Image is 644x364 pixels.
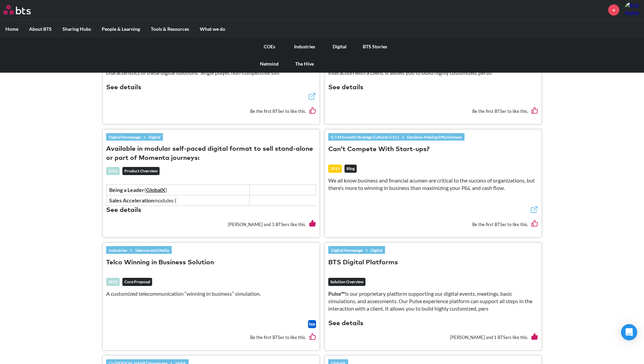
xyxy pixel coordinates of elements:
[106,328,316,347] div: Be the first BTSer to like this.
[308,320,316,328] img: Box logo
[106,206,141,215] button: See details
[328,215,538,234] div: Be the first BTSer to like this.
[3,5,31,15] img: BTS Logo
[106,278,120,286] div: 2022
[328,133,464,141] div: »
[109,197,154,203] strong: Sales Acceleration
[368,246,385,254] a: Digital
[328,102,538,121] div: Be the first BTSer to like this.
[145,20,194,38] label: Tools & Resources
[328,246,385,253] div: »
[3,5,43,15] a: Go home
[106,246,130,254] a: Industries
[106,133,163,141] div: »
[109,187,144,193] strong: Being a Leader
[106,167,120,175] div: 2022
[24,20,57,38] label: About BTS
[106,290,316,297] p: A customized telecommunication “winning in business” simulation.
[328,145,430,154] button: Can’t Compete With Start-ups?
[328,328,538,347] div: [PERSON_NAME] and 1 BTSers like this.
[328,278,365,286] em: Solution Overview
[106,145,316,163] button: Available in modular self-paced digital format to sell stand-alone or part of Momenta journeys:
[106,246,172,253] div: »
[344,165,357,173] em: Blog
[194,20,231,38] label: What we do
[404,133,464,141] a: Decision-Making Effectiveness
[122,278,152,286] em: Core Proposal
[106,195,249,206] td: modules (
[146,133,163,141] a: Digital
[621,324,637,340] div: Open Intercom Messenger
[328,258,398,267] button: BTS Digital Platforms
[328,319,363,328] button: See details
[328,83,363,92] button: See details
[308,92,316,102] a: External link
[106,83,141,92] button: See details
[122,167,160,175] em: Product Overview
[530,205,538,215] a: External link
[608,4,619,16] a: +
[146,187,165,193] a: GlobalX
[328,177,538,192] p: We all know business and financial acumen are critical to the success of organizations, but there...
[328,246,365,254] a: Digital Homepage
[328,290,538,313] p: is our proprietary platform supporting our digital events, meetings, basic simulations, and asses...
[96,20,145,38] label: People & Learning
[328,165,342,173] div: 2019
[106,215,316,234] div: [PERSON_NAME] and 3 BTSers like this.
[106,102,316,121] div: Be the first BTSer to like this.
[132,246,172,254] a: Telecom and Media
[106,133,143,141] a: Digital Homepage
[57,20,96,38] label: Sharing Hubs
[106,185,249,195] td: ( )
[624,2,641,18] img: Erik Stahle
[624,2,641,18] a: Profile
[106,258,214,267] button: Telco Winning in Business Solution
[328,133,402,141] a: G T M Growth Strategy Culture( G S C)
[308,320,316,328] a: Download file from Box
[328,290,345,297] strong: Pulse™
